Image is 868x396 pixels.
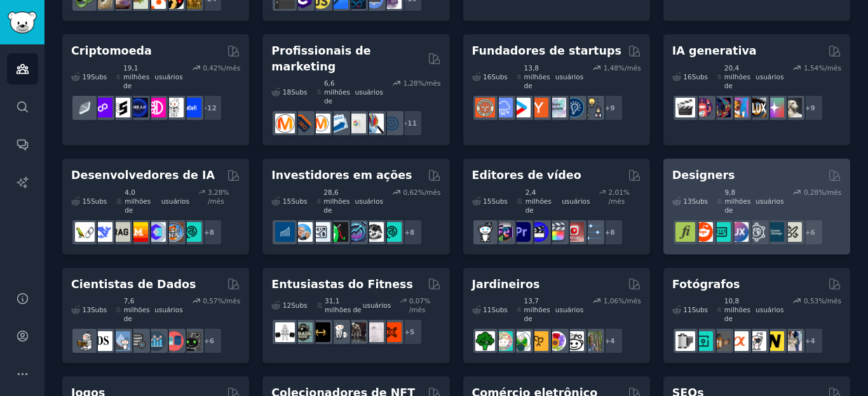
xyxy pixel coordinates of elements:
[364,222,384,242] img: swing trading
[511,222,531,242] img: estreia
[271,44,370,73] font: Profissionais de marketing
[493,222,513,242] img: editores
[692,197,708,205] font: Subs
[811,228,815,236] font: 6
[83,306,91,313] font: 13
[610,337,614,345] font: 4
[675,222,695,242] img: tipografia
[293,114,313,133] img: bigseo
[418,188,441,196] font: %/mês
[564,331,584,351] img: Jardinagem Urbana
[291,197,307,205] font: Subs
[91,197,107,205] font: Subs
[491,306,507,313] font: Subs
[125,188,151,214] font: 4,0 milhões de
[204,337,210,345] font: +
[329,222,348,242] img: Negociação
[724,297,750,322] font: 10,8 milhões de
[154,306,182,313] font: usuários
[692,306,708,313] font: Subs
[146,98,166,117] img: defiblockchain
[128,98,148,117] img: web3
[407,119,417,127] font: 11
[582,222,602,242] img: pós-produção
[146,331,166,351] img: analítica
[811,337,815,345] font: 4
[711,331,731,351] img: Comunidade Analógica
[672,169,735,181] font: Designers
[683,197,691,205] font: 13
[782,98,802,117] img: Cabine dos Sonhos
[355,88,383,96] font: usuários
[683,306,691,313] font: 11
[475,222,495,242] img: GoPro
[805,104,811,112] font: +
[311,322,330,342] img: dar certo
[128,331,148,351] img: engenharia de dados
[164,331,184,351] img: conjuntos de dados
[483,306,491,313] font: 11
[555,306,583,313] font: usuários
[529,331,548,351] img: Jardinagem no Reino Unido
[693,222,713,242] img: design de logotipo
[747,331,766,351] img: cânone
[75,331,95,351] img: Aprendizado de máquina
[382,322,402,342] img: treinamento pessoal
[111,222,130,242] img: Trapo
[618,64,641,72] font: %/mês
[472,169,581,181] font: Editores de vídeo
[283,88,291,96] font: 18
[693,98,713,117] img: dalle2
[204,228,210,236] font: +
[182,222,201,242] img: Sociedade de Desenvolvedores de IA
[382,114,402,133] img: Marketing Online
[818,188,841,196] font: %/mês
[146,222,166,242] img: OpenSourceAI
[403,188,417,196] font: 0,62
[111,331,130,351] img: estatísticas
[729,331,749,351] img: SonyAlpha
[693,331,713,351] img: fotografia de rua
[203,297,217,305] font: 0,57
[747,98,766,117] img: FluxAI
[203,64,217,72] font: 0,42
[608,188,629,205] font: % /mês
[483,73,491,81] font: 16
[546,98,566,117] img: indiehackers
[564,98,584,117] img: Empreendedorismo
[511,98,531,117] img: comece
[604,228,610,236] font: +
[764,98,784,117] img: starryai
[355,197,383,205] font: usuários
[811,104,815,112] font: 9
[529,98,548,117] img: ycombinator
[546,331,566,351] img: flores
[71,278,196,291] font: Cientistas de Dados
[409,297,424,305] font: 0,07
[782,331,802,351] img: Fotografia de casamento
[610,104,614,112] font: 9
[324,79,350,105] font: 6,6 milhões de
[154,73,182,81] font: usuários
[271,278,413,291] font: Entusiastas do Fitness
[128,222,148,242] img: MistralAI
[562,197,590,205] font: usuários
[75,222,95,242] img: LangChain
[410,328,414,336] font: 5
[672,44,757,57] font: IA generativa
[71,169,215,181] font: Desenvolvedores de IA
[582,331,602,351] img: JardineirosMundo
[329,322,348,342] img: sala de musculação
[604,104,610,112] font: +
[329,114,348,133] img: Marketing por e-mail
[475,331,495,351] img: horticultura
[672,278,740,291] font: Fotógrafos
[604,297,618,305] font: 1,06
[610,228,614,236] font: 8
[618,297,641,305] font: %/mês
[283,301,291,309] font: 12
[418,79,441,87] font: %/mês
[403,79,417,87] font: 1,28
[93,98,112,117] img: 0xPolígono
[218,64,241,72] font: %/mês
